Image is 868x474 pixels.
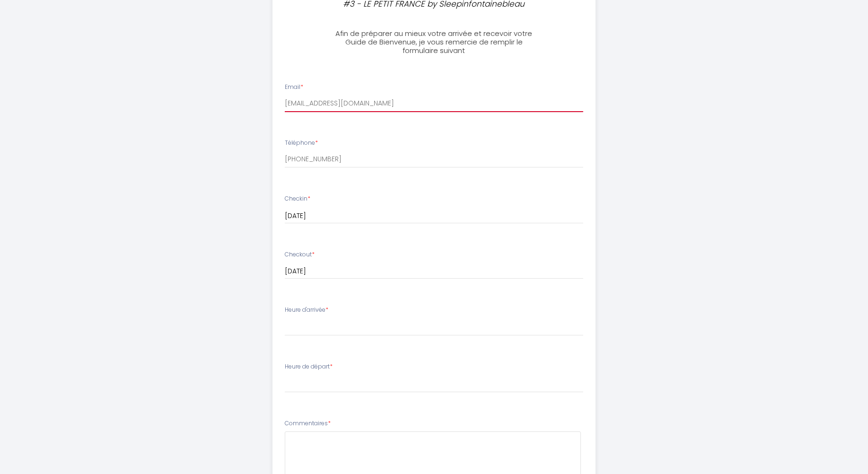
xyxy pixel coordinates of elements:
[285,306,328,315] label: Heure d'arrivée
[329,29,539,55] h3: Afin de préparer au mieux votre arrivée et recevoir votre Guide de Bienvenue, je vous remercie de...
[285,250,315,259] label: Checkout
[285,419,331,428] label: Commentaires
[285,139,318,148] label: Téléphone
[285,83,303,92] label: Email
[285,194,310,203] label: Checkin
[285,362,333,371] label: Heure de départ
